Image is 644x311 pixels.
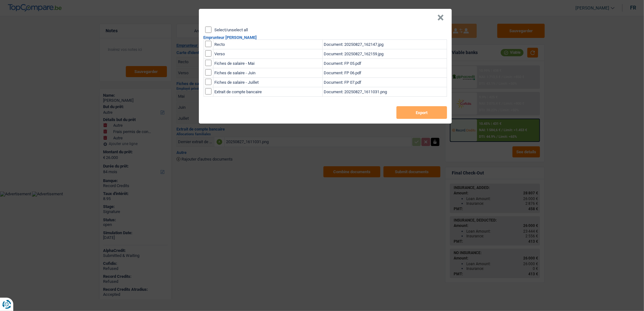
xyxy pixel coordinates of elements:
[213,40,322,49] td: Recto
[322,87,447,97] td: Document: 20250827_1611031.png
[322,59,447,68] td: Document: FP 05.pdf
[322,49,447,59] td: Document: 20250827_162159.jpg
[204,35,447,40] h2: Emprunteur [PERSON_NAME]
[322,40,447,49] td: Document: 20250827_162147.jpg
[322,78,447,87] td: Document: FP 07.pdf
[213,49,322,59] td: Verso
[213,59,322,68] td: Fiches de salaire - Mai
[396,106,447,119] button: Export
[322,68,447,78] td: Document: FP 06.pdf
[213,78,322,87] td: Fiches de salaire - Juillet
[213,87,322,97] td: Extrait de compte bancaire
[213,68,322,78] td: Fiches de salaire - Juin
[215,28,248,32] label: Select/unselect all
[438,15,444,21] button: Close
